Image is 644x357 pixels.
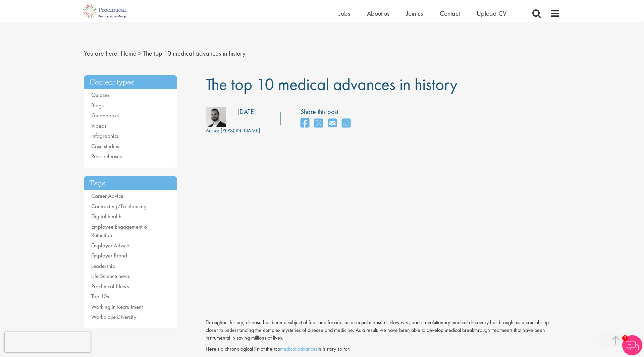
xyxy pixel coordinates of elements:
a: Working in Recruitment [91,303,143,310]
a: Top 10s [91,293,109,300]
a: Life Science news [91,272,130,280]
a: Contact [440,9,460,18]
a: share on whats app [342,116,351,131]
a: Join us [406,9,423,18]
iframe: Top 10 medical advancements in history [206,152,474,313]
a: Press releases [91,153,122,160]
span: The top 10 medical advances in history [143,49,246,58]
span: The top 10 medical advances in history [206,73,458,95]
p: Here’s a chronological list of the top in history so far: [206,345,560,353]
a: share on facebook [301,116,309,131]
a: Workplace Diversity [91,313,137,320]
a: share on email [328,116,337,131]
a: Videos [91,122,106,129]
a: About us [367,9,389,18]
a: Proclinical News [91,283,129,290]
a: Quizzes [91,91,110,99]
a: share on twitter [314,116,323,131]
a: Case studies [91,142,119,150]
a: Career Advice [91,192,123,199]
div: [DATE] [237,107,256,117]
label: Share this post [301,107,354,117]
a: Employer Advice [91,242,129,249]
p: Throughout history, disease has been a subject of fear and fascination in equal measure. However,... [206,319,560,342]
a: Jobs [339,9,350,18]
a: breadcrumb link [121,49,137,58]
div: [PERSON_NAME] [206,127,260,135]
a: Blogs [91,102,104,109]
a: Digital health [91,213,121,220]
img: 76d2c18e-6ce3-4617-eefd-08d5a473185b [206,107,226,127]
a: Employer Brand [91,252,127,259]
span: Author: [206,127,221,134]
a: Upload CV [477,9,506,18]
a: Leadership [91,262,115,270]
span: 1 [622,335,628,341]
a: Employee Engagement & Retention [91,223,148,239]
a: Contracting/Freelancing [91,202,147,210]
a: Infographics [91,132,119,139]
a: medical advances [280,345,318,352]
iframe: reCAPTCHA [5,332,91,352]
a: Guidebooks [91,112,119,119]
span: You are here: [84,49,119,58]
h3: Content types [84,75,177,90]
span: > [138,49,142,58]
h3: Tags [84,176,177,190]
img: Chatbot [622,335,642,355]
